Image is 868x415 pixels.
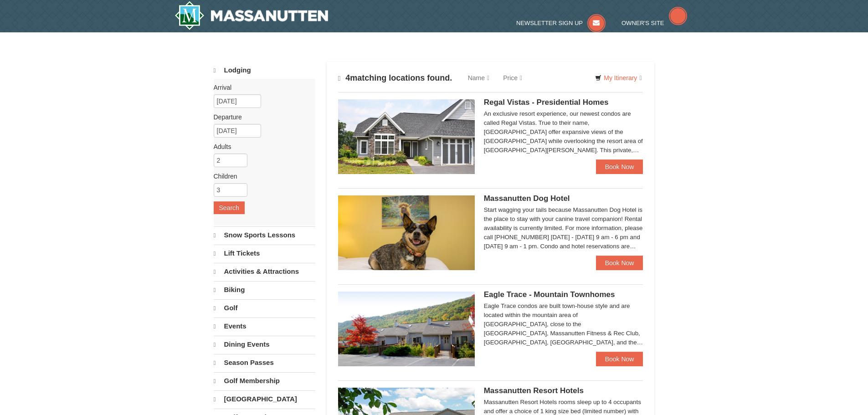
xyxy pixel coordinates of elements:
[214,318,315,335] a: Events
[175,1,329,30] img: Massanutten Resort Logo
[214,83,308,92] label: Arrival
[484,386,584,395] span: Massanutten Resort Hotels
[214,299,315,317] a: Golf
[484,98,609,107] span: Regal Vistas - Presidential Homes
[214,62,315,79] a: Lodging
[214,226,315,244] a: Snow Sports Lessons
[214,172,308,181] label: Children
[338,292,475,366] img: 19218983-1-9b289e55.jpg
[596,159,643,174] a: Book Now
[175,1,329,30] a: Massanutten Resort
[214,142,308,151] label: Adults
[596,256,643,270] a: Book Now
[214,201,245,214] button: Search
[621,20,664,26] span: Owner's Site
[484,302,643,347] div: Eagle Trace condos are built town-house style and are located within the mountain area of [GEOGRA...
[596,352,643,366] a: Book Now
[214,390,315,408] a: [GEOGRAPHIC_DATA]
[484,290,615,299] span: Eagle Trace - Mountain Townhomes
[461,69,496,87] a: Name
[214,336,315,353] a: Dining Events
[214,372,315,389] a: Golf Membership
[589,71,647,85] a: My Itinerary
[484,194,570,203] span: Massanutten Dog Hotel
[516,20,606,26] a: Newsletter Sign Up
[214,245,315,262] a: Lift Tickets
[484,109,643,155] div: An exclusive resort experience, our newest condos are called Regal Vistas. True to their name, [G...
[214,281,315,298] a: Biking
[214,354,315,371] a: Season Passes
[338,99,475,174] img: 19218991-1-902409a9.jpg
[338,195,475,270] img: 27428181-5-81c892a3.jpg
[621,20,687,26] a: Owner's Site
[484,205,643,251] div: Start wagging your tails because Massanutten Dog Hotel is the place to stay with your canine trav...
[516,20,583,26] span: Newsletter Sign Up
[496,69,529,87] a: Price
[214,263,315,280] a: Activities & Attractions
[214,113,308,122] label: Departure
